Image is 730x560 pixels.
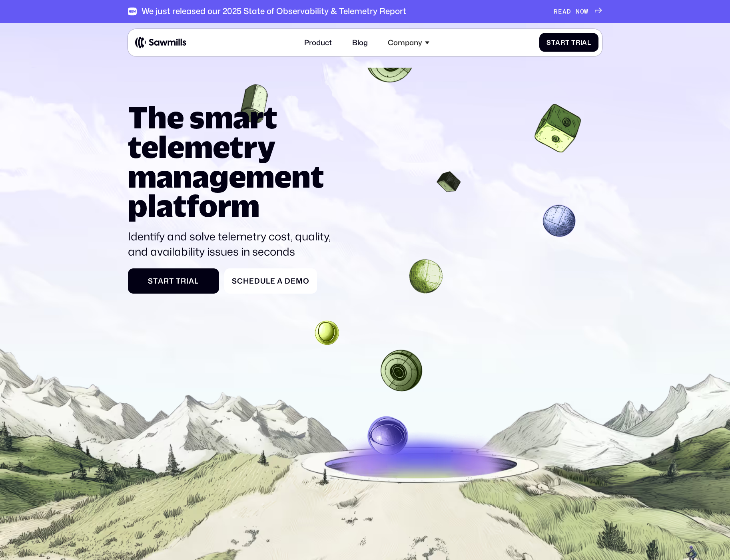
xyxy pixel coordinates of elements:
[576,8,580,15] span: N
[232,277,237,286] span: S
[554,8,558,15] span: R
[539,33,599,52] a: StartTrial
[551,39,556,46] span: t
[266,277,270,286] span: l
[158,277,164,286] span: a
[277,277,283,286] span: a
[547,39,551,46] span: S
[555,39,560,46] span: a
[291,277,296,286] span: e
[347,33,373,52] a: Blog
[388,38,422,47] div: Company
[565,39,570,46] span: t
[558,8,562,15] span: E
[562,8,567,15] span: A
[186,277,189,286] span: i
[237,277,243,286] span: c
[587,39,591,46] span: l
[128,268,219,294] a: StartTrial
[189,277,194,286] span: a
[571,39,576,46] span: T
[249,277,254,286] span: e
[243,277,249,286] span: h
[580,39,582,46] span: i
[254,277,260,286] span: d
[303,277,309,286] span: o
[194,277,199,286] span: l
[148,277,153,286] span: S
[128,229,340,260] p: Identify and solve telemetry cost, quality, and availability issues in seconds
[582,39,587,46] span: a
[224,268,317,294] a: ScheduleaDemo
[128,102,340,221] h1: The smart telemetry management platform
[560,39,565,46] span: r
[580,8,584,15] span: O
[260,277,266,286] span: u
[142,6,406,16] div: We just released our 2025 State of Observability & Telemetry Report
[576,39,580,46] span: r
[270,277,275,286] span: e
[169,277,174,286] span: t
[285,277,291,286] span: D
[181,277,186,286] span: r
[164,277,169,286] span: r
[296,277,303,286] span: m
[153,277,158,286] span: t
[176,277,181,286] span: T
[299,33,337,52] a: Product
[382,33,435,52] div: Company
[567,8,571,15] span: D
[584,8,588,15] span: W
[554,8,602,15] a: READNOW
